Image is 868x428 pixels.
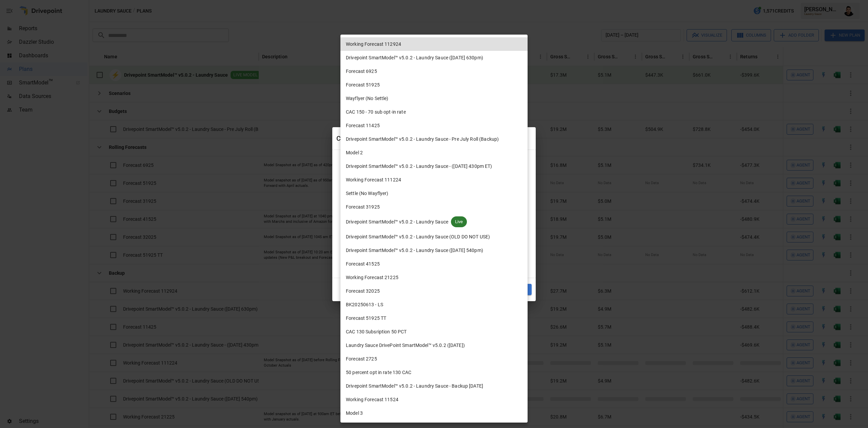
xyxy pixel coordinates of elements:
span: Drivepoint SmartModel™ v5.0.2 - Laundry Sauce - Backup [DATE] [346,383,483,390]
span: Drivepoint SmartModel™ v5.0.2 - Laundry Sauce ([DATE] 540pm) [346,247,483,254]
span: Working Forecast 11524 [346,396,398,403]
span: Drivepoint SmartModel™ v5.0.2 - Laundry Sauce - Pre July Roll (Backup) [346,136,499,143]
span: Live [451,218,467,225]
span: Forecast 2725 [346,355,377,363]
span: Forecast 6925 [346,68,377,75]
span: Forecast 11425 [346,122,380,129]
span: Settle (No Wayflyer) [346,190,389,197]
span: Forecast 31925 [346,203,380,211]
span: CAC 150 - 70 sub opt-in rate [346,109,406,116]
span: Drivepoint SmartModel™ v5.0.2 - Laundry Sauce [346,218,448,226]
span: Working Forecast 21225 [346,274,398,281]
span: Drivepoint SmartModel™ v5.0.2 - Laundry Sauce - ([DATE] 430pm ET) [346,163,492,170]
span: Forecast 41525 [346,260,380,268]
span: Working Forecast 111224 [346,176,401,183]
span: BK20250613 - LS [346,301,383,308]
span: Forecast 32025 [346,288,380,295]
span: Forecast 51925 TT [346,315,386,322]
span: Working Forecast 112924 [346,41,401,48]
span: 50 percent opt in rate 130 CAC [346,369,411,376]
span: Forecast 51925 [346,81,380,89]
span: Model 2 [346,149,363,156]
span: CAC 130 Subsription 50 PCT [346,328,407,335]
span: Wayflyer (No Settle) [346,95,389,102]
span: Drivepoint SmartModel™ v5.0.2 - Laundry Sauce (OLD DO NOT USE) [346,233,490,240]
span: Drivepoint SmartModel™ v5.0.2 - Laundry Sauce ([DATE] 630pm) [346,54,483,61]
span: Model 3 [346,410,363,417]
span: Laundry Sauce DrivePoint SmartModel™ v5.0.2 ([DATE]) [346,342,465,349]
